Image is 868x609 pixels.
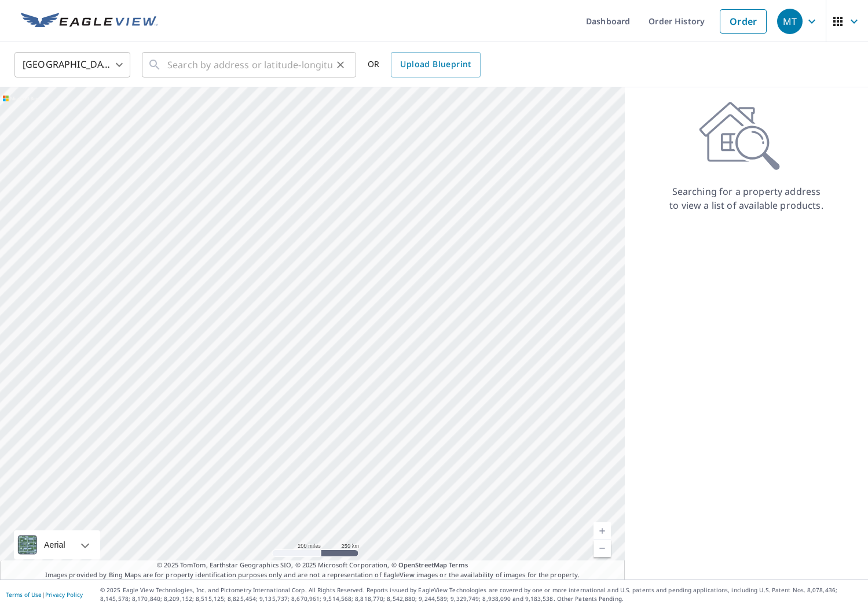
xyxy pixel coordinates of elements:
input: Search by address or latitude-longitude [167,49,332,81]
span: Upload Blueprint [400,57,471,72]
p: © 2025 Eagle View Technologies, Inc. and Pictometry International Corp. All Rights Reserved. Repo... [100,586,862,603]
div: Aerial [14,530,100,559]
p: Searching for a property address to view a list of available products. [669,184,824,212]
a: Terms of Use [6,590,42,599]
p: | [6,591,83,598]
span: © 2025 TomTom, Earthstar Geographics SIO, © 2025 Microsoft Corporation, © [157,560,468,570]
div: OR [368,52,481,77]
img: EV Logo [21,13,158,30]
a: Upload Blueprint [391,52,480,77]
a: Privacy Policy [45,590,83,599]
a: OpenStreetMap [398,560,447,569]
div: Aerial [41,530,69,559]
a: Current Level 5, Zoom Out [594,540,611,557]
button: Clear [332,57,349,73]
div: [GEOGRAPHIC_DATA] [14,49,130,81]
div: MT [777,9,803,34]
a: Current Level 5, Zoom In [594,522,611,540]
a: Terms [449,560,468,569]
a: Order [720,9,767,34]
